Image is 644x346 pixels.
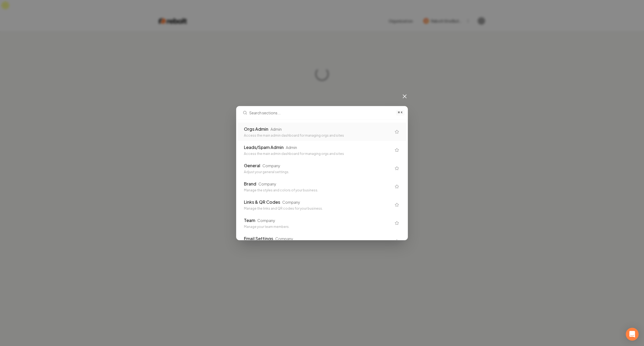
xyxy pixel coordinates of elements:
[244,188,391,192] div: Manage the styles and colors of your business.
[244,217,255,224] div: Team
[244,133,391,138] div: Access the main admin dashboard for managing orgs and sites
[236,119,408,240] div: Search sections...
[244,199,280,205] div: Links & QR Codes
[244,144,284,151] div: Leads/Spam Admin
[257,218,275,223] div: Company
[258,181,276,187] div: Company
[626,328,639,341] div: Open Intercom Messenger
[275,236,293,241] div: Company
[244,235,273,242] div: Email Settings
[270,126,282,132] div: Admin
[244,162,260,169] div: General
[244,126,268,132] div: Orgs Admin
[286,145,297,150] div: Admin
[244,181,256,187] div: Brand
[262,163,280,168] div: Company
[244,152,391,156] div: Access the main admin dashboard for managing orgs and sites
[249,106,393,119] input: Search sections...
[244,206,391,211] div: Manage the links and QR codes for your business.
[244,170,391,174] div: Adjust your general settings.
[282,199,300,205] div: Company
[244,225,391,229] div: Manage your team members.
